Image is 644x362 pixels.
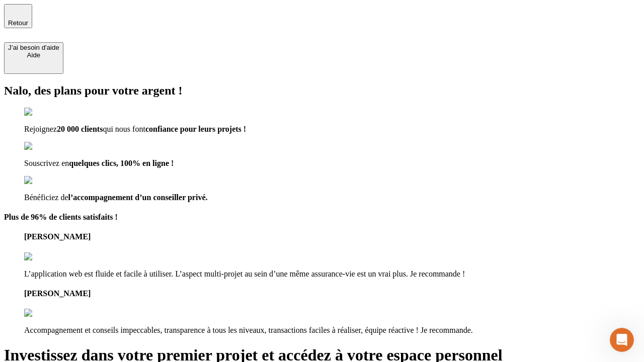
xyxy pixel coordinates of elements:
h4: Plus de 96% de clients satisfaits ! [4,213,640,222]
span: l’accompagnement d’un conseiller privé. [68,193,208,202]
p: Accompagnement et conseils impeccables, transparence à tous les niveaux, transactions faciles à r... [24,326,640,335]
span: Bénéficiez de [24,193,68,202]
div: Aide [8,51,59,59]
span: confiance pour leurs projets ! [145,125,246,133]
p: L’application web est fluide et facile à utiliser. L’aspect multi-projet au sein d’une même assur... [24,269,640,279]
img: reviews stars [24,309,74,318]
img: checkmark [24,108,67,117]
div: J’ai besoin d'aide [8,44,59,51]
span: qui nous font [103,125,145,133]
span: Rejoignez [24,125,57,133]
span: Souscrivez en [24,159,69,167]
span: Retour [8,19,28,27]
img: reviews stars [24,252,74,261]
iframe: Intercom live chat [610,328,634,352]
button: J’ai besoin d'aideAide [4,42,63,74]
span: 20 000 clients [57,125,103,133]
img: checkmark [24,176,67,185]
h4: [PERSON_NAME] [24,232,640,241]
span: quelques clics, 100% en ligne ! [69,159,174,167]
button: Retour [4,4,32,28]
h2: Nalo, des plans pour votre argent ! [4,84,640,98]
img: checkmark [24,142,67,151]
h4: [PERSON_NAME] [24,289,640,298]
